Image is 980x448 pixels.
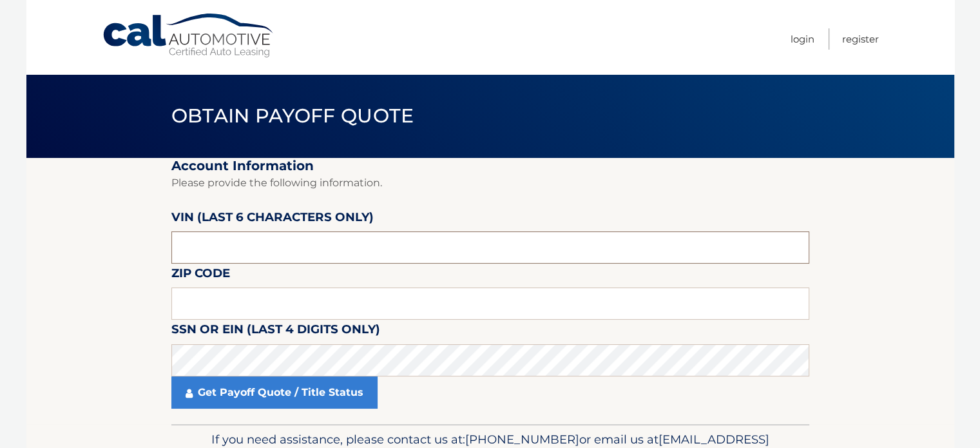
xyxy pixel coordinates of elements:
[102,13,276,59] a: Cal Automotive
[171,104,414,128] span: Obtain Payoff Quote
[171,158,809,174] h2: Account Information
[171,208,374,231] label: VIN (last 6 characters only)
[171,320,380,344] label: SSN or EIN (last 4 digits only)
[171,174,809,192] p: Please provide the following information.
[791,28,814,50] a: Login
[171,376,378,409] a: Get Payoff Quote / Title Status
[465,432,579,447] span: [PHONE_NUMBER]
[171,264,230,287] label: Zip Code
[842,28,879,50] a: Register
